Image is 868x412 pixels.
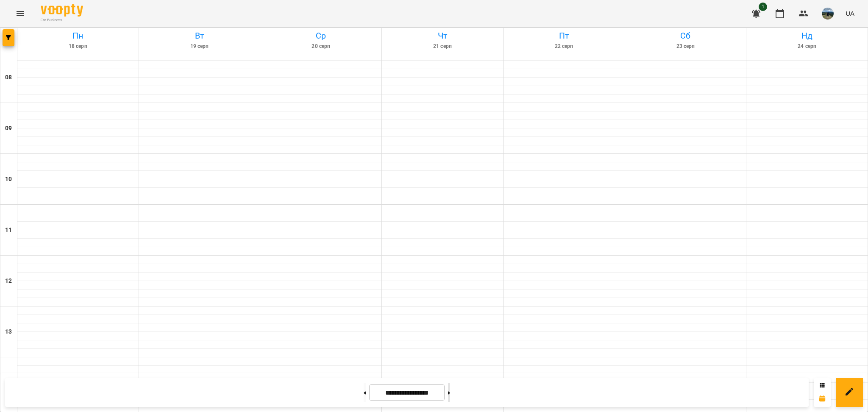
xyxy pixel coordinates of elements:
[140,29,259,42] h6: Вт
[505,42,623,50] h6: 22 серп
[5,175,12,184] h6: 10
[10,3,31,24] button: Menu
[822,8,834,19] img: 21386328b564625c92ab1b868b6883df.jpg
[5,124,12,133] h6: 09
[626,29,745,42] h6: Сб
[5,327,12,337] h6: 13
[5,225,12,235] h6: 11
[842,6,858,21] button: UA
[505,29,623,42] h6: Пт
[41,17,83,23] span: For Business
[626,42,745,50] h6: 23 серп
[262,29,380,42] h6: Ср
[383,29,502,42] h6: Чт
[41,4,83,17] img: Voopty Logo
[140,42,259,50] h6: 19 серп
[748,29,866,42] h6: Нд
[846,9,854,18] span: UA
[5,73,12,82] h6: 08
[5,276,12,286] h6: 12
[262,42,380,50] h6: 20 серп
[383,42,502,50] h6: 21 серп
[759,3,767,11] span: 1
[19,29,137,42] h6: Пн
[748,42,866,50] h6: 24 серп
[19,42,137,50] h6: 18 серп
